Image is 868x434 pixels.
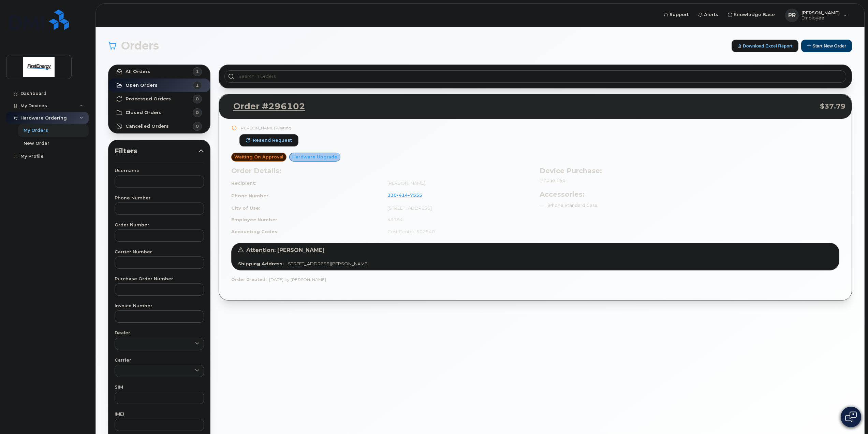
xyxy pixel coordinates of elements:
[253,137,292,143] span: Resend request
[231,205,260,211] strong: City of Use:
[115,250,204,254] label: Carrier Number
[115,304,204,308] label: Invoice Number
[397,192,408,198] span: 414
[292,154,337,160] span: Hardware Upgrade
[231,180,256,186] strong: Recipient:
[540,202,840,209] li: iPhone Standard Case
[126,69,150,74] strong: All Orders
[108,120,210,133] a: Cancelled Orders0
[196,109,199,116] span: 0
[121,41,159,51] span: Orders
[381,177,531,189] td: [PERSON_NAME]
[540,189,840,199] h3: Accessories:
[239,134,298,146] button: Resend request
[108,106,210,120] a: Closed Orders0
[115,358,204,363] label: Carrier
[115,277,204,281] label: Purchase Order Number
[196,68,199,75] span: 1
[225,100,305,113] a: Order #296102
[115,412,204,417] label: IMEI
[408,192,422,198] span: 7555
[286,261,369,266] span: [STREET_ADDRESS][PERSON_NAME]
[845,411,857,422] img: Open chat
[540,178,565,183] span: iPhone 16e
[381,202,531,214] td: [STREET_ADDRESS]
[224,70,846,83] input: Search in orders
[115,169,204,173] label: Username
[126,96,171,102] strong: Processed Orders
[246,247,325,253] span: Attention: [PERSON_NAME]
[196,96,199,102] span: 0
[108,79,210,92] a: Open Orders1
[115,146,198,156] span: Filters
[196,82,199,88] span: 1
[196,123,199,129] span: 0
[108,65,210,79] a: All Orders1
[387,192,422,198] span: 330
[115,331,204,335] label: Dealer
[820,101,845,111] span: $37.79
[381,214,531,226] td: 49184
[231,166,531,176] h3: Order Details:
[231,193,268,198] strong: Phone Number
[387,192,430,198] a: 3304147555
[540,166,840,176] h3: Device Purchase:
[234,154,283,160] span: Waiting On Approval
[238,261,284,266] strong: Shipping Address:
[801,40,852,52] button: Start New Order
[126,124,169,129] strong: Cancelled Orders
[231,217,277,222] strong: Employee Number
[115,196,204,200] label: Phone Number
[115,223,204,227] label: Order Number
[231,229,279,234] strong: Accounting Codes:
[126,83,158,88] strong: Open Orders
[239,125,298,131] div: [PERSON_NAME] waiting
[115,385,204,390] label: SIM
[732,40,798,52] button: Download Excel Report
[108,92,210,106] a: Processed Orders0
[231,277,266,282] strong: Order Created:
[381,226,531,238] td: Cost Center: 502540
[126,110,162,115] strong: Closed Orders
[269,277,326,282] span: [DATE] by [PERSON_NAME]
